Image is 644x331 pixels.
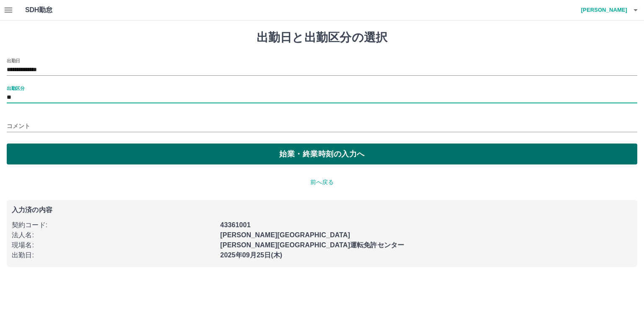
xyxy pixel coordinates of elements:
p: 出勤日 : [12,250,215,260]
label: 出勤日 [7,57,20,64]
p: 前へ戻る [7,178,637,187]
p: 現場名 : [12,240,215,250]
label: 出勤区分 [7,85,24,91]
p: 契約コード : [12,220,215,230]
button: 始業・終業時刻の入力へ [7,144,637,164]
b: [PERSON_NAME][GEOGRAPHIC_DATA] [220,231,350,239]
p: 法人名 : [12,230,215,240]
p: 入力済の内容 [12,207,632,213]
h1: 出勤日と出勤区分の選択 [7,31,637,45]
b: 2025年09月25日(木) [220,251,282,259]
b: [PERSON_NAME][GEOGRAPHIC_DATA]運転免許センター [220,241,404,249]
b: 43361001 [220,221,250,228]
